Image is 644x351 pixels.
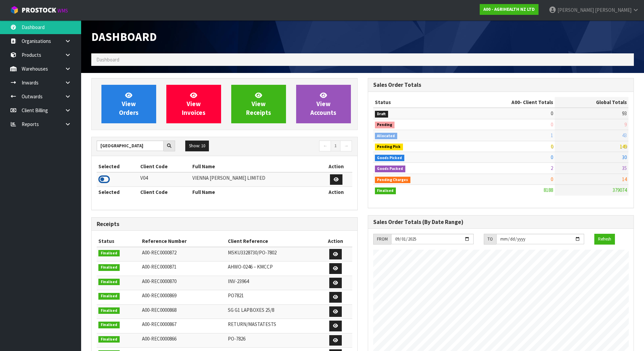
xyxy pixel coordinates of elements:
[480,4,539,15] a: A00 - AGRIHEALTH NZ LTD
[142,321,176,327] span: A00-REC0000867
[166,85,221,123] a: ViewInvoices
[231,85,286,123] a: ViewReceipts
[375,177,411,183] span: Pending Charges
[622,165,627,171] span: 35
[191,172,320,187] td: VIENNA [PERSON_NAME] LIMITED
[595,7,631,13] span: [PERSON_NAME]
[373,219,629,225] h3: Sales Order Totals (By Date Range)
[594,234,615,245] button: Refresh
[551,121,553,128] span: 0
[483,6,535,12] strong: A00 - AGRIHEALTH NZ LTD
[544,187,553,193] span: 8188
[622,154,627,160] span: 30
[226,236,319,247] th: Client Reference
[511,99,520,105] span: A00
[139,187,191,198] th: Client Code
[373,97,458,108] th: Status
[142,292,176,299] span: A00-REC0000869
[57,7,68,14] small: WMS
[98,250,120,257] span: Finalised
[97,187,139,198] th: Selected
[228,278,249,284] span: INV-23964
[98,264,120,271] span: Finalised
[375,133,398,140] span: Allocated
[310,91,336,117] span: View Accounts
[228,292,244,299] span: PO7821
[375,187,396,194] span: Finalised
[142,264,176,270] span: A00-REC0000871
[319,141,331,151] a: ←
[140,236,226,247] th: Reference Number
[228,321,276,327] span: RETURN/MASTATESTS
[375,166,406,172] span: Goods Packed
[613,187,627,193] span: 379074
[551,110,553,117] span: 0
[620,143,627,150] span: 149
[340,141,352,151] a: →
[457,97,555,108] th: - Client Totals
[98,279,120,285] span: Finalised
[557,7,594,13] span: [PERSON_NAME]
[97,236,140,247] th: Status
[119,91,139,117] span: View Orders
[96,56,119,63] span: Dashboard
[142,278,176,284] span: A00-REC0000870
[228,249,277,256] span: MSKU3328730/PO-7802
[551,176,553,182] span: 0
[10,6,19,14] img: cube-alt.png
[142,307,176,313] span: A00-REC0000868
[246,91,271,117] span: View Receipts
[622,110,627,117] span: 93
[624,121,627,128] span: 9
[622,132,627,139] span: 43
[551,165,553,171] span: 2
[22,6,56,15] span: ProStock
[98,336,120,343] span: Finalised
[97,141,164,151] input: Search clients
[230,141,352,152] nav: Page navigation
[139,172,191,187] td: V04
[98,322,120,328] span: Finalised
[228,264,273,270] span: AHWO-0246 – KMCCP
[484,234,496,245] div: TO
[373,82,629,88] h3: Sales Order Totals
[319,236,352,247] th: Action
[320,187,352,198] th: Action
[373,234,391,245] div: FROM
[97,161,139,172] th: Selected
[98,307,120,314] span: Finalised
[551,143,553,150] span: 0
[191,187,320,198] th: Full Name
[91,29,157,44] span: Dashboard
[182,91,206,117] span: View Invoices
[139,161,191,172] th: Client Code
[142,249,176,256] span: A00-REC0000872
[296,85,351,123] a: ViewAccounts
[185,141,209,151] button: Show: 10
[551,154,553,160] span: 0
[375,122,395,128] span: Pending
[101,85,156,123] a: ViewOrders
[97,221,352,227] h3: Receipts
[375,155,405,161] span: Goods Picked
[228,335,245,342] span: PO-7826
[228,307,274,313] span: SG G1 LAPBOXES 25/8
[375,111,388,118] span: Draft
[555,97,628,108] th: Global Totals
[622,176,627,182] span: 14
[142,335,176,342] span: A00-REC0000866
[331,141,340,151] a: 1
[98,293,120,300] span: Finalised
[191,161,320,172] th: Full Name
[375,144,403,150] span: Pending Pick
[551,132,553,139] span: 1
[320,161,352,172] th: Action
